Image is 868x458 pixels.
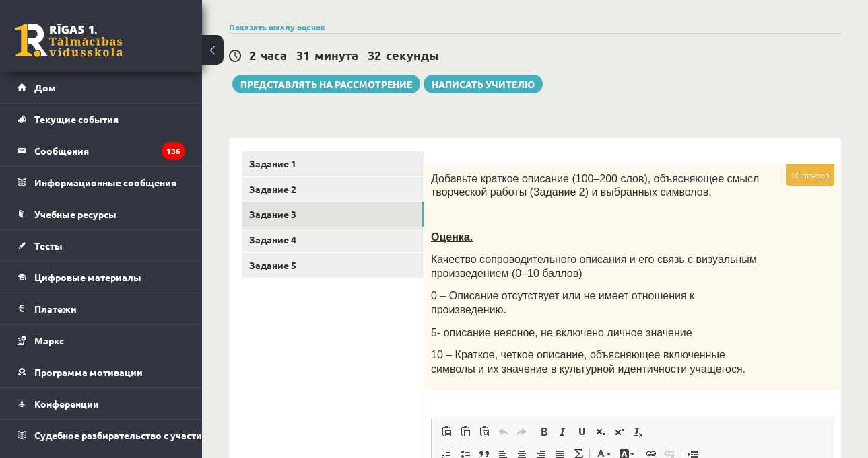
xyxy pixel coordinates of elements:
[554,423,572,441] a: Курсив (Ctrl+I)
[34,303,77,315] font: Платежи
[232,75,420,93] button: Представлять на рассмотрение
[494,423,512,441] a: Отменить (Ctrl+Z)
[242,151,424,176] a: Задание 1
[314,47,358,63] font: минута
[18,420,185,451] a: Судебное разбирательство с участием [PERSON_NAME]
[242,253,424,278] a: Задание 5
[249,208,296,220] font: Задание 3
[13,13,389,28] body: Визуальный текстовый редактор, wiswyg-editor-user-answer-47433854972820
[34,429,294,441] font: Судебное разбирательство с участием [PERSON_NAME]
[166,145,180,156] font: 136
[34,176,176,188] font: Информационные сообщения
[261,47,287,63] font: часа
[240,78,412,90] font: Представлять на рассмотрение
[456,423,475,441] a: Вставить только текст (Ctrl+Shift+V)
[34,208,116,220] font: Учебные ресурсы
[386,47,439,63] font: секунды
[18,356,185,387] a: Программа мотивации
[242,227,424,252] a: Задание 4
[18,198,185,229] a: Учебные ресурсы
[249,183,296,195] font: Задание 2
[431,290,694,315] font: 0 – Описание отсутствует или не имеет отношения к произведению.
[249,157,296,169] font: Задание 1
[437,423,456,441] a: Вставить (Ctrl+V)
[535,423,554,441] a: Жирный (Ctrl+B)
[34,239,63,252] font: Тесты
[34,397,99,410] font: Конференции
[18,388,185,419] a: Конференции
[34,145,89,157] font: Сообщения
[431,327,692,338] font: 5- описание неясное, не включено личное значение
[610,423,629,441] a: Надстрочный индекс
[18,293,185,324] a: Платежи
[18,230,185,261] a: Тесты
[18,72,185,103] a: Дом
[296,47,310,63] font: 31
[791,169,830,180] font: 10 пенсов
[368,47,381,63] font: 32
[34,334,64,346] font: Маркс
[629,423,648,441] a: Убрать формирование
[34,81,56,93] font: Дом
[591,423,610,441] a: Подстрочный индекс
[18,262,185,293] a: Цифровые материалы
[34,113,119,125] font: Текущие события
[229,22,325,32] a: Показать шкалу оценок
[34,366,143,378] font: Программа мотивации
[512,423,531,441] a: Повторить (Ctrl+Y)
[18,104,185,135] a: Текущие события
[432,78,535,90] font: Написать учителю
[431,349,745,375] font: 10 – Краткое, четкое описание, объясняющее включенные символы и их значение в культурной идентичн...
[431,173,759,198] font: Добавьте краткое описание (100–200 слов), объясняющее смысл творческой работы (Задание 2) и выбра...
[431,231,473,243] font: Оценка.
[572,423,591,441] a: Подчеркнутый (Ctrl+U)
[18,325,185,356] a: Маркс
[242,177,424,202] a: Задание 2
[249,47,256,63] font: 2
[18,135,185,166] a: Сообщения136
[242,202,424,227] a: Задание 3
[475,423,494,441] a: Вставить из Word
[424,75,543,93] a: Написать учителю
[431,254,757,279] font: Качество сопроводительного описания и его связь с визуальным произведением (0–10 баллов)
[18,167,185,198] a: Информационные сообщения
[249,259,296,271] font: Задание 5
[15,24,123,57] a: Рижская 1-я средняя школа заочного обучения
[249,233,296,245] font: Задание 4
[34,271,141,283] font: Цифровые материалы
